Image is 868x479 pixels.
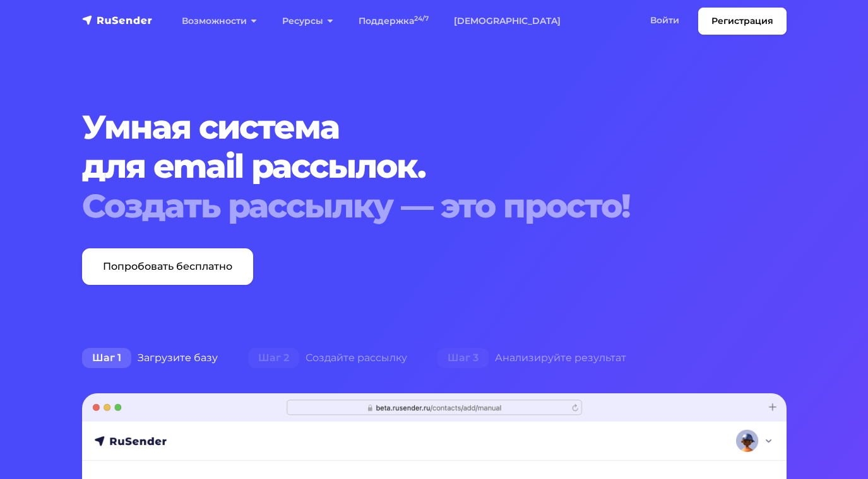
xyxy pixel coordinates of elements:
div: Создать рассылку — это просто! [82,187,787,226]
h1: Умная система для email рассылок. [82,108,787,226]
a: Поддержка24/7 [346,8,441,34]
a: [DEMOGRAPHIC_DATA] [441,8,573,34]
div: Анализируйте результат [422,345,641,371]
span: Шаг 2 [248,348,299,368]
img: RuSender [82,14,153,26]
a: Попробовать бесплатно [82,248,253,285]
span: Шаг 3 [437,348,489,368]
a: Ресурсы [270,8,346,34]
span: Шаг 1 [82,348,131,368]
sup: 24/7 [414,14,429,23]
a: Возможности [169,8,270,34]
div: Создайте рассылку [233,345,422,371]
a: Регистрация [698,8,787,35]
div: Загрузите базу [67,345,233,371]
a: Войти [638,8,692,33]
